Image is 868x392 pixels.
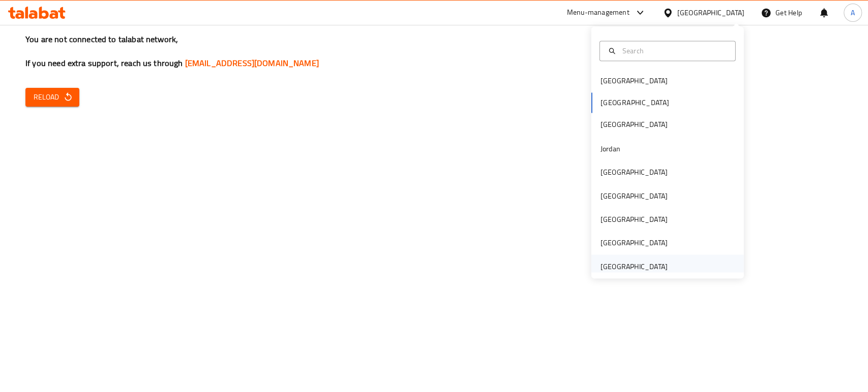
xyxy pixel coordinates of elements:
div: [GEOGRAPHIC_DATA] [601,75,668,86]
div: [GEOGRAPHIC_DATA] [601,190,668,201]
h3: You are not connected to talabat network, If you need extra support, reach us through [25,34,843,69]
div: Jordan [601,143,620,154]
span: A [851,7,855,18]
div: [GEOGRAPHIC_DATA] [677,7,744,18]
div: [GEOGRAPHIC_DATA] [601,260,668,272]
button: Reload [25,88,79,107]
input: Search [618,45,729,56]
div: [GEOGRAPHIC_DATA] [601,237,668,248]
div: [GEOGRAPHIC_DATA] [601,167,668,178]
div: [GEOGRAPHIC_DATA] [601,119,668,130]
div: Menu-management [567,7,630,19]
div: [GEOGRAPHIC_DATA] [601,213,668,224]
a: [EMAIL_ADDRESS][DOMAIN_NAME] [185,55,319,71]
span: Reload [34,91,71,104]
